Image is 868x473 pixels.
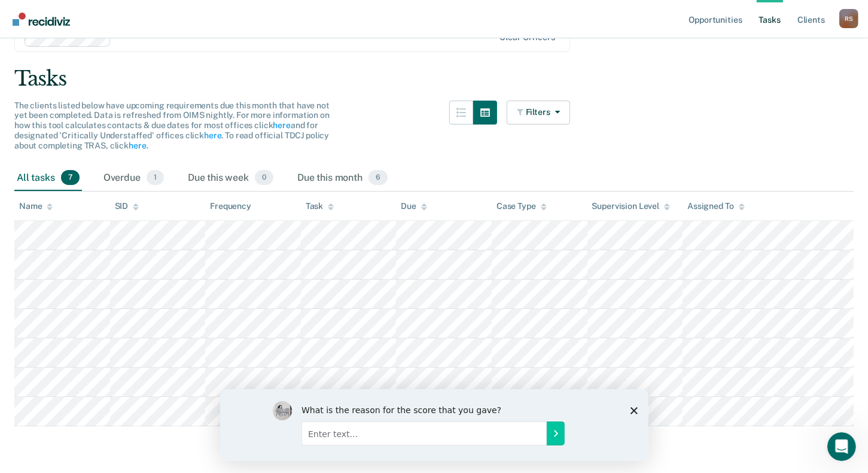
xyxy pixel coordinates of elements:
span: The clients listed below have upcoming requirements due this month that have not yet been complet... [14,101,330,150]
div: Case Type [497,201,547,211]
a: here [204,131,221,140]
span: 1 [147,170,164,186]
div: Overdue1 [101,165,166,192]
div: Tasks [14,66,854,91]
span: 7 [61,170,80,186]
div: All tasks7 [14,165,82,192]
div: Due this month6 [295,165,390,192]
iframe: Intercom live chat [827,432,856,461]
span: 0 [255,170,273,186]
div: SID [115,201,139,211]
div: Supervision Level [592,201,671,211]
span: 6 [368,170,388,186]
div: Frequency [210,201,251,211]
button: Filters [507,101,570,125]
div: Name [19,201,53,211]
div: Due [401,201,427,211]
a: here [129,141,146,150]
img: Recidiviz [13,13,70,26]
button: Profile dropdown button [839,9,858,28]
div: Due this week0 [185,165,276,192]
div: Assigned To [687,201,744,211]
a: here [273,120,290,130]
iframe: Survey by Kim from Recidiviz [220,389,648,461]
div: Task [306,201,334,211]
div: R S [839,9,858,28]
